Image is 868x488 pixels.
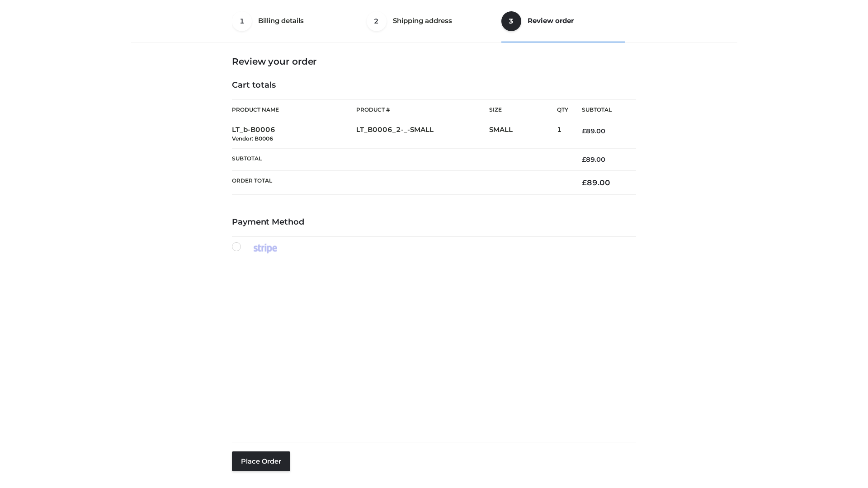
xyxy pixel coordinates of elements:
[232,148,568,170] th: Subtotal
[232,171,568,195] th: Order Total
[582,127,605,135] bdi: 89.00
[232,99,356,120] th: Product Name
[489,100,552,120] th: Size
[232,217,636,227] h4: Payment Method
[557,99,568,120] th: Qty
[232,451,290,471] button: Place order
[356,120,489,149] td: LT_B0006_2-_-SMALL
[489,120,557,149] td: SMALL
[582,155,586,164] span: £
[582,178,610,187] bdi: 89.00
[230,263,634,427] iframe: Secure payment input frame
[232,120,356,149] td: LT_b-B0006
[232,135,273,142] small: Vendor: B0006
[582,155,605,164] bdi: 89.00
[232,80,636,90] h4: Cart totals
[582,127,586,135] span: £
[568,100,636,120] th: Subtotal
[232,56,636,67] h3: Review your order
[582,178,587,187] span: £
[557,120,568,149] td: 1
[356,99,489,120] th: Product #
